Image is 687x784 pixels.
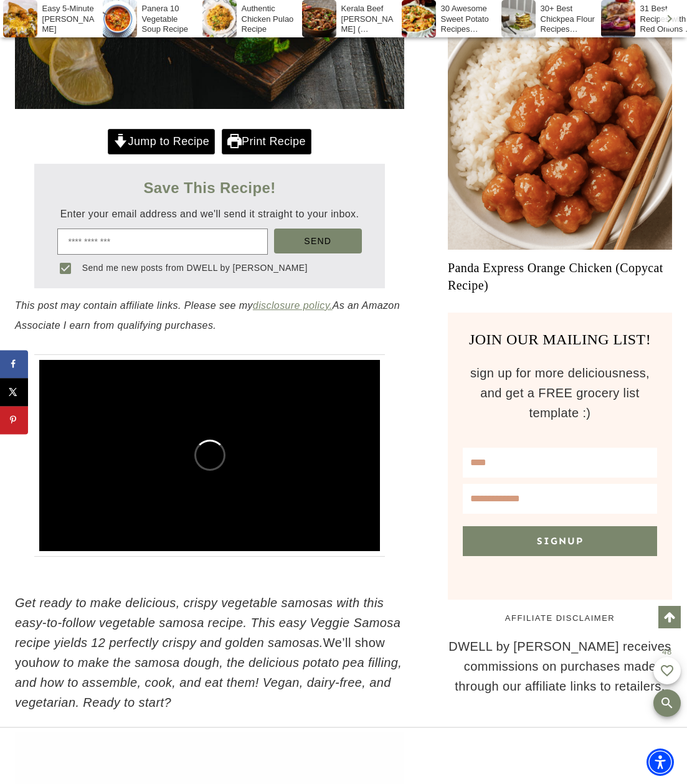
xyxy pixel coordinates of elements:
[15,300,400,331] em: This post may contain affiliate links. Please see my As an Amazon Associate I earn from qualifyin...
[15,656,402,709] em: how to make the samosa dough, the delicious potato pea filling, and how to assemble, cook, and ea...
[15,596,384,630] em: Get ready to make delicious, crispy vegetable samosas with this easy-to-follow vegetable samosa r...
[448,259,672,294] a: Panda Express Orange Chicken (Copycat Recipe)
[463,328,657,351] h3: JOIN OUR MAILING LIST!
[448,636,672,696] p: DWELL by [PERSON_NAME] receives commissions on purchases made through our affiliate links to reta...
[15,593,404,712] p: We’ll show you
[647,749,674,776] div: Accessibility Menu
[658,606,681,628] a: Scroll to top
[253,300,333,311] a: disclosure policy.
[108,129,215,154] a: Jump to Recipe
[42,728,646,784] iframe: Advertisement
[222,129,311,154] a: Print Recipe
[448,612,672,625] h5: AFFILIATE DISCLAIMER
[463,526,657,556] button: Signup
[463,363,657,423] p: sign up for more deliciousness, and get a FREE grocery list template :)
